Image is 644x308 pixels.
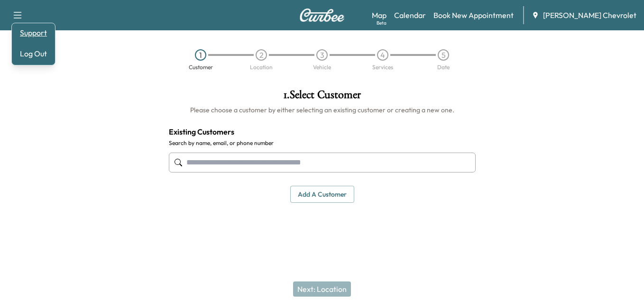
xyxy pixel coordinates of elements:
div: 5 [438,49,449,61]
img: Curbee Logo [299,9,345,22]
span: [PERSON_NAME] Chevrolet [543,9,636,21]
div: Beta [377,19,386,27]
a: Book New Appointment [433,9,514,21]
h1: 1 . Select Customer [169,89,476,105]
div: Services [372,64,393,70]
button: Add a customer [290,186,354,203]
h4: Existing Customers [169,126,476,137]
div: Location [250,64,273,70]
div: 2 [256,49,267,61]
div: 3 [316,49,328,61]
div: Customer [189,64,213,70]
div: Vehicle [313,64,331,70]
a: Calendar [394,9,426,21]
a: Support [16,27,51,38]
div: 4 [377,49,388,61]
a: MapBeta [372,9,386,21]
button: Log Out [16,46,51,61]
div: Date [437,64,450,70]
h6: Please choose a customer by either selecting an existing customer or creating a new one. [169,105,476,115]
div: 1 [195,49,206,61]
label: Search by name, email, or phone number [169,139,476,147]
